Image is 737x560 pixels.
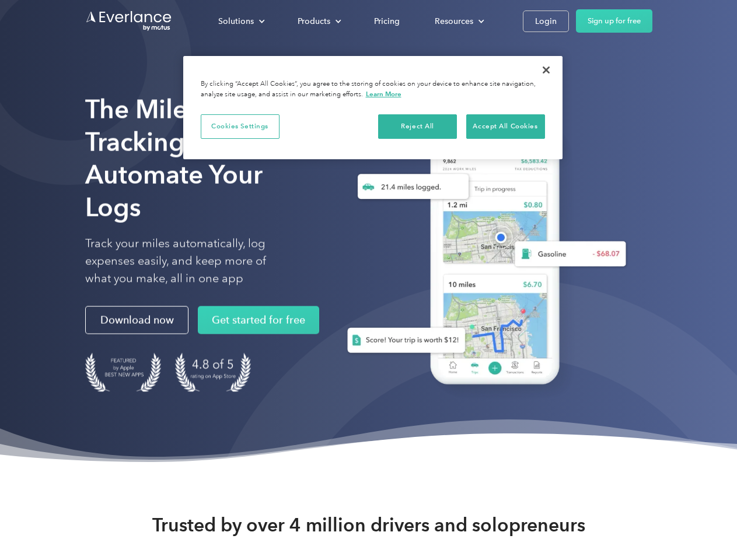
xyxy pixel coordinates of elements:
div: Resources [435,14,473,29]
a: Sign up for free [576,9,652,33]
div: Cookie banner [183,56,563,159]
a: Download now [85,306,188,334]
div: Solutions [207,11,274,32]
button: Accept All Cookies [466,114,545,139]
a: Login [523,10,569,32]
img: Everlance, mileage tracker app, expense tracking app [329,111,635,402]
div: Solutions [218,14,254,29]
img: Badge for Featured by Apple Best New Apps [85,353,161,392]
a: Go to homepage [85,10,173,32]
div: Resources [423,11,494,32]
div: Login [535,14,557,29]
div: Privacy [183,56,563,159]
div: Products [286,11,351,32]
div: Products [298,14,330,29]
strong: Trusted by over 4 million drivers and solopreneurs [152,513,585,537]
a: More information about your privacy, opens in a new tab [366,90,401,98]
a: Get started for free [198,306,319,334]
a: Pricing [362,11,411,32]
img: 4.9 out of 5 stars on the app store [175,353,251,392]
button: Close [533,57,559,83]
button: Reject All [378,114,457,139]
button: Cookies Settings [201,114,280,139]
div: Pricing [374,14,400,29]
div: By clicking “Accept All Cookies”, you agree to the storing of cookies on your device to enhance s... [201,79,545,100]
p: Track your miles automatically, log expenses easily, and keep more of what you make, all in one app [85,235,294,288]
